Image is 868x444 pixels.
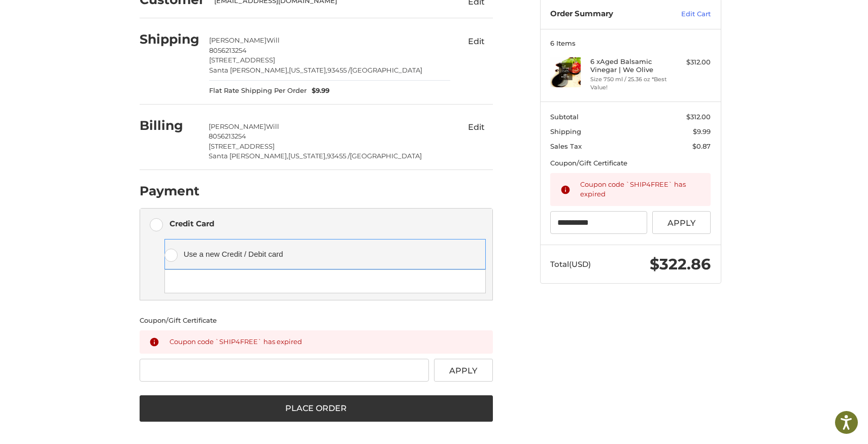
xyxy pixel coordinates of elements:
div: Coupon code `SHIP4FREE` has expired [170,337,483,348]
button: Place Order [140,395,493,422]
button: Apply [652,211,711,234]
button: Apply [434,359,493,382]
span: 93455 / [327,66,350,74]
h2: Billing [140,118,199,133]
span: [US_STATE], [288,152,327,160]
span: [STREET_ADDRESS] [209,56,275,64]
iframe: Secure card payment input frame [172,277,478,286]
span: Sales Tax [550,142,582,150]
h3: Order Summary [550,9,659,19]
div: Coupon/Gift Certificate [550,158,711,168]
span: $322.86 [650,255,711,274]
span: 8056213254 [209,132,246,140]
button: Edit [460,33,493,49]
span: Will [266,122,279,130]
input: Gift Certificate or Coupon Code [140,359,429,382]
span: $0.87 [692,142,711,150]
a: Edit Cart [659,9,711,19]
button: Edit [460,119,493,135]
span: Use a new Credit / Debit card [184,246,471,262]
span: $9.99 [307,86,329,96]
span: 93455 / [327,152,350,160]
h2: Payment [140,183,199,199]
span: [PERSON_NAME] [209,122,266,130]
span: Flat Rate Shipping Per Order [209,86,307,96]
div: $312.00 [671,57,711,67]
div: Coupon/Gift Certificate [140,316,493,326]
span: [GEOGRAPHIC_DATA] [350,152,422,160]
span: Subtotal [550,113,579,121]
span: Will [266,36,280,44]
p: We're away right now. Please check back later! [14,15,115,23]
span: Total (USD) [550,259,591,269]
div: Credit Card [170,215,214,232]
span: $312.00 [686,113,711,121]
span: Santa [PERSON_NAME], [209,66,289,74]
div: Coupon code `SHIP4FREE` has expired [580,180,701,199]
span: [GEOGRAPHIC_DATA] [350,66,422,74]
span: Shipping [550,127,581,135]
span: [STREET_ADDRESS] [209,142,275,150]
li: Size 750 ml / 25.36 oz *Best Value! [590,75,668,92]
span: [US_STATE], [289,66,327,74]
span: $9.99 [693,127,711,135]
button: Open LiveChat chat widget [117,13,129,25]
span: Santa [PERSON_NAME], [209,152,288,160]
h3: 6 Items [550,39,711,47]
h2: Shipping [140,31,199,47]
h4: 6 x Aged Balsamic Vinegar | We Olive [590,57,668,74]
input: Gift Certificate or Coupon Code [550,211,647,234]
span: 8056213254 [209,46,247,54]
span: [PERSON_NAME] [209,36,266,44]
